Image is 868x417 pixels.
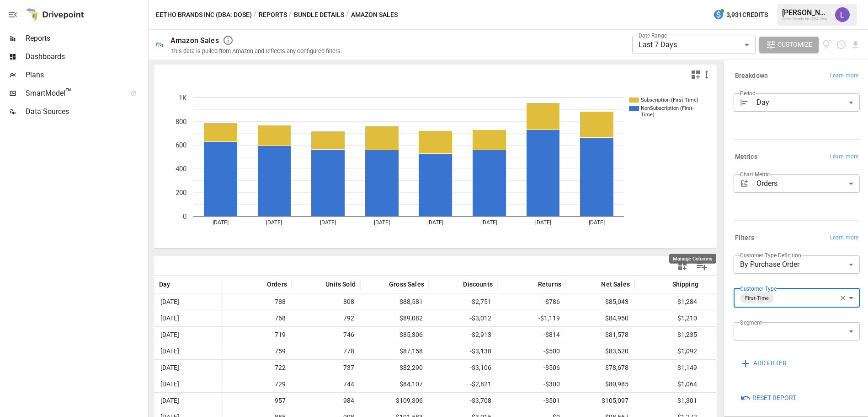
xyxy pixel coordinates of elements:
[342,294,356,310] span: 808
[734,255,860,274] div: By Purchase Order
[346,9,349,21] div: /
[463,280,493,289] span: Discounts
[342,327,356,343] span: 746
[156,9,252,21] button: Eetho Brands Inc (DBA: Dose)
[154,84,707,249] svg: A chart.
[398,294,424,310] span: $88,581
[542,376,561,392] span: -$300
[604,343,630,359] span: $83,520
[320,219,336,226] text: [DATE]
[159,280,170,289] span: Day
[542,360,561,376] span: -$506
[601,280,630,289] span: Net Sales
[542,343,561,359] span: -$500
[830,152,858,162] span: Learn more
[822,37,833,53] button: View documentation
[756,174,860,193] div: Orders
[735,71,768,81] h6: Breakdown
[273,310,287,326] span: 768
[159,376,181,392] span: [DATE]
[398,376,424,392] span: $84,107
[836,39,847,50] button: Schedule report
[740,251,801,259] label: Customer Type Definition
[481,219,497,226] text: [DATE]
[398,343,424,359] span: $87,158
[176,141,186,149] text: 600
[159,310,181,326] span: [DATE]
[374,219,390,226] text: [DATE]
[535,219,551,226] text: [DATE]
[254,9,257,21] div: /
[26,88,121,99] span: SmartModel
[26,51,146,62] span: Dashboards
[213,219,229,226] text: [DATE]
[600,393,630,409] span: $105,097
[676,343,698,359] span: $1,092
[469,327,493,343] span: -$2,913
[469,310,493,326] span: -$3,012
[740,285,777,292] label: Customer Type
[342,360,356,376] span: 737
[26,106,146,117] span: Data Sources
[469,376,493,392] span: -$2,821
[709,6,772,23] button: 3,931Credits
[267,280,287,289] span: Orders
[641,105,694,111] text: NonSubscription (First-
[398,360,424,376] span: $82,290
[850,39,861,50] button: Download report
[676,360,698,376] span: $1,149
[830,233,858,243] span: Learn more
[469,360,493,376] span: -$3,106
[672,280,698,289] span: Shipping
[782,17,830,21] div: Eetho Brands Inc (DBA: Dose)
[325,280,356,289] span: Units Sold
[342,310,356,326] span: 792
[159,294,181,310] span: [DATE]
[830,2,855,27] button: Lindsay North
[537,310,561,326] span: -$1,119
[159,360,181,376] span: [DATE]
[641,97,698,103] text: Subscription (First-Time)
[542,294,561,310] span: -$786
[676,327,698,343] span: $1,235
[692,256,712,276] button: Manage Columns
[676,294,698,310] span: $1,284
[273,327,287,343] span: 719
[273,376,287,392] span: 729
[469,343,493,359] span: -$3,138
[176,189,186,197] text: 200
[759,37,819,53] button: Customize
[398,310,424,326] span: $89,082
[734,390,803,406] button: Reset Report
[170,36,219,45] div: Amazon Sales
[604,376,630,392] span: $80,985
[26,33,146,44] span: Reports
[639,32,667,39] label: Date Range
[740,170,770,178] label: Chart Metric
[26,70,146,81] span: Plans
[726,9,768,21] span: 3,931 Credits
[259,9,287,21] button: Reports
[427,219,443,226] text: [DATE]
[734,355,793,372] button: ADD FILTER
[170,48,342,54] div: This data is pulled from Amazon and reflects any configured filters.
[756,93,860,112] div: Day
[273,360,287,376] span: 722
[398,327,424,343] span: $85,306
[183,212,186,221] text: 0
[389,280,424,289] span: Gross Sales
[669,254,716,264] div: Manage Columns
[542,327,561,343] span: -$814
[830,71,858,81] span: Learn more
[394,393,424,409] span: $109,306
[469,294,493,310] span: -$2,751
[676,310,698,326] span: $1,210
[342,376,356,392] span: 744
[740,89,756,97] label: Period
[641,112,655,118] text: Time)
[342,343,356,359] span: 778
[65,87,72,98] span: ™
[604,327,630,343] span: $81,578
[156,40,163,49] div: 🛍
[469,393,493,409] span: -$3,708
